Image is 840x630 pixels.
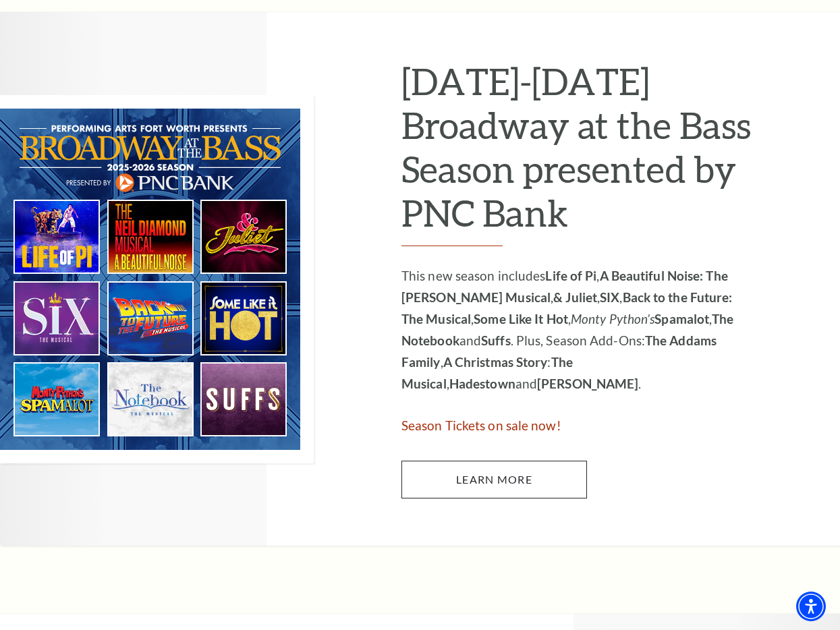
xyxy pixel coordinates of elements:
strong: Suffs [481,333,511,348]
strong: SIX [600,289,619,305]
strong: & Juliet [553,289,597,305]
strong: Some Like It Hot [474,311,568,326]
span: Season Tickets on sale now! [401,418,561,433]
p: This new season includes , , , , , , , and . Plus, Season Add-Ons: , : , and . [401,265,752,395]
h2: [DATE]-[DATE] Broadway at the Bass Season presented by PNC Bank [401,59,752,246]
strong: Life of Pi [545,268,596,283]
div: Accessibility Menu [796,592,826,621]
strong: A Christmas Story [443,354,548,370]
strong: [PERSON_NAME] [537,376,638,391]
strong: Hadestown [449,376,515,391]
strong: Spamalot [654,311,709,326]
a: Learn More 2025-2026 Broadway at the Bass Season presented by PNC Bank [401,461,587,498]
em: Monty Python’s [571,311,654,326]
